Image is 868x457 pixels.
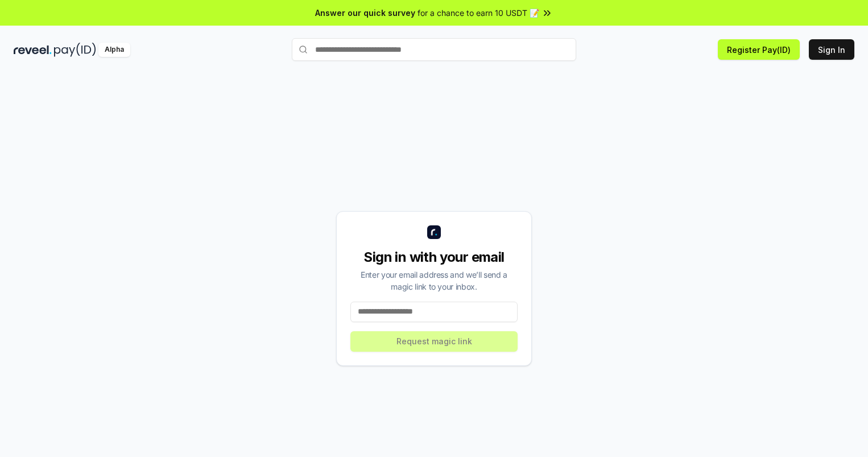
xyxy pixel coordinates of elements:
img: pay_id [54,43,96,57]
span: Answer our quick survey [315,7,415,19]
button: Sign In [809,39,854,60]
span: for a chance to earn 10 USDT 📝 [418,7,539,19]
div: Alpha [98,43,130,57]
button: Register Pay(ID) [718,39,800,60]
img: logo_small [427,225,441,239]
div: Sign in with your email [350,248,518,266]
div: Enter your email address and we’ll send a magic link to your inbox. [350,269,518,293]
img: reveel_dark [14,43,52,57]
